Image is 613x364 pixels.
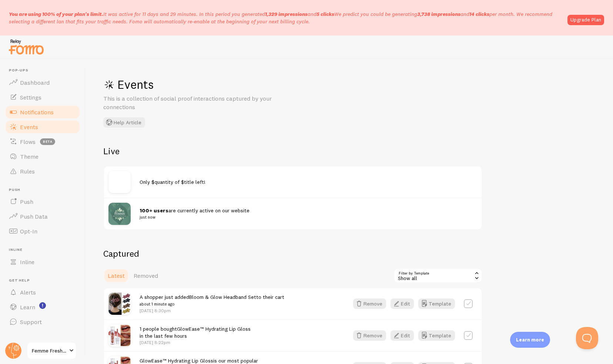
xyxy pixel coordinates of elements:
[134,272,158,279] span: Removed
[391,299,414,309] button: Edit
[20,138,36,145] span: Flows
[417,11,460,17] b: 3,738 impressions
[140,326,251,339] span: 1 people bought in the last few hours
[418,299,455,309] button: Template
[316,11,334,17] b: 5 clicks
[140,207,468,221] span: are currently active on our website
[20,213,48,220] span: Push Data
[140,179,205,185] span: Only $quantity of $title left!
[4,255,81,269] a: Inline
[4,75,81,90] a: Dashboard
[4,164,81,179] a: Rules
[32,346,67,355] span: Femme Fresh Finds
[9,188,81,192] span: Push
[189,294,256,300] a: Bloom & Glow Headband Set
[140,301,284,307] small: about 1 minute ago
[576,327,598,349] iframe: Help Scout Beacon - Open
[353,330,386,341] button: Remove
[20,123,38,131] span: Events
[20,318,42,326] span: Support
[391,330,414,341] button: Edit
[9,11,103,17] span: You are using 100% of your plan's limit.
[108,203,131,225] img: LuZKjyVZR8UiF9WJAJH1
[8,37,45,56] img: fomo-relay-logo-orange.svg
[567,15,604,25] a: Upgrade Plan
[4,300,81,314] a: Learn
[40,138,55,145] span: beta
[108,171,131,193] img: no_image.svg
[4,134,81,149] a: Flows beta
[4,285,81,300] a: Alerts
[177,326,251,332] a: GlowEase™ Hydrating Lip Gloss
[108,324,131,347] img: Sb22d0f92bffa47bf8132ee4801aa79e0M.webp
[108,272,125,279] span: Latest
[4,194,81,209] a: Push
[469,11,489,17] b: 14 clicks
[4,119,81,134] a: Events
[103,117,145,128] button: Help Article
[103,145,482,157] h2: Live
[20,94,41,101] span: Settings
[418,330,455,341] button: Template
[4,149,81,164] a: Theme
[20,108,54,116] span: Notifications
[353,299,386,309] button: Remove
[140,339,251,346] p: [DATE] 8:22pm
[140,307,284,314] p: [DATE] 8:30pm
[391,330,418,341] a: Edit
[20,79,50,86] span: Dashboard
[20,198,33,205] span: Push
[140,207,168,214] strong: 100+ users
[103,268,129,283] a: Latest
[417,11,489,17] span: and
[516,336,544,343] p: Learn more
[265,11,334,17] span: and
[108,293,131,315] img: Sd6a875b1383e4529b98c98d68ba080fcO.webp
[4,105,81,119] a: Notifications
[27,342,77,360] a: Femme Fresh Finds
[510,332,550,348] div: Learn more
[20,303,35,311] span: Learn
[140,214,468,220] small: just now
[4,224,81,239] a: Opt-In
[4,90,81,105] a: Settings
[9,278,81,283] span: Get Help
[140,357,213,364] a: GlowEase™ Hydrating Lip Gloss
[20,227,37,235] span: Opt-In
[20,153,38,160] span: Theme
[9,247,81,252] span: Inline
[20,258,34,266] span: Inline
[393,268,482,283] div: Show all
[265,11,308,17] b: 1,329 impressions
[103,94,281,111] p: This is a collection of social proof interactions captured by your connections
[20,168,35,175] span: Rules
[129,268,163,283] a: Removed
[391,299,418,309] a: Edit
[140,294,284,307] span: A shopper just added to their cart
[103,77,325,92] h1: Events
[20,289,36,296] span: Alerts
[39,302,46,309] svg: <p>Watch New Feature Tutorials!</p>
[9,68,81,73] span: Pop-ups
[4,314,81,329] a: Support
[9,10,563,25] p: It was active for 11 days and 29 minutes. In this period you generated We predict you could be ge...
[103,248,482,259] h2: Captured
[4,209,81,224] a: Push Data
